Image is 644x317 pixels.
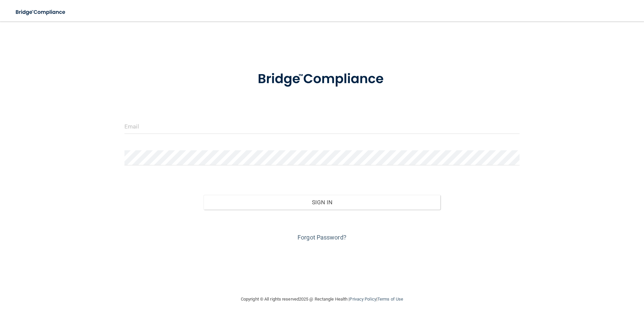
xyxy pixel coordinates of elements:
[377,297,403,302] a: Terms of Use
[350,297,376,302] a: Privacy Policy
[204,195,441,210] button: Sign In
[298,234,346,241] a: Forgot Password?
[244,62,400,97] img: bridge_compliance_login_screen.278c3ca4.svg
[200,288,444,310] div: Copyright © All rights reserved 2025 @ Rectangle Health | |
[124,119,520,134] input: Email
[10,5,72,19] img: bridge_compliance_login_screen.278c3ca4.svg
